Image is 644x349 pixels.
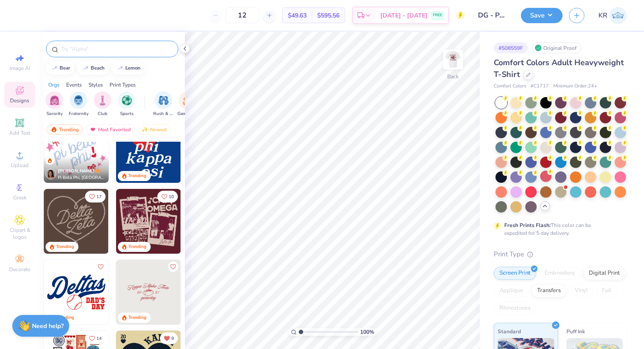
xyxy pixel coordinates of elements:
[44,260,109,325] img: f25dc833-d40f-49a7-ae12-4c223f3d689b
[569,284,594,297] div: Vinyl
[9,266,30,273] span: Decorate
[494,42,528,53] div: # 508559F
[118,91,135,117] div: filter for Sports
[69,111,88,117] span: Fraternity
[553,83,597,90] span: Minimum Order: 24 +
[494,267,536,280] div: Screen Print
[48,81,60,89] div: Orgs
[583,267,626,280] div: Digital Print
[46,91,63,117] button: filter button
[444,51,462,68] img: Back
[153,111,173,117] span: Rush & Bid
[494,83,526,90] span: Comfort Colors
[116,260,181,325] img: 8576049e-cdb6-42fc-8d82-8e903263a332
[11,162,28,169] span: Upload
[566,327,585,336] span: Puff Ink
[180,189,245,254] img: 4d23c894-47c3-4ecc-a481-f82f25245b2e
[360,328,374,336] span: 100 %
[171,336,174,341] span: 9
[112,62,145,75] button: lemon
[180,260,245,325] img: 4717c856-3f23-4492-8bab-cce35c17f09e
[160,332,178,344] button: Unlike
[60,66,70,70] div: bear
[433,12,442,18] span: FREE
[532,42,581,53] div: Original Proof
[317,11,340,20] span: $595.56
[9,129,30,136] span: Add Text
[110,81,136,89] div: Print Types
[46,91,63,117] div: filter for Sorority
[157,191,178,202] button: Like
[10,65,30,72] span: Image AI
[598,7,626,24] a: KR
[56,314,74,321] div: Trending
[108,118,173,183] img: 7c25af43-ee9c-46a3-90d4-88b8a0296736
[225,7,259,23] input: – –
[46,169,56,179] img: Avatar
[168,262,178,272] button: Like
[494,284,529,297] div: Applique
[128,314,146,321] div: Trending
[380,11,428,20] span: [DATE] - [DATE]
[82,66,89,71] img: trend_line.gif
[85,124,135,135] div: Most Favorited
[598,10,607,21] span: KR
[46,111,63,117] span: Sorority
[50,95,60,105] img: Sorority Image
[117,66,124,71] img: trend_line.gif
[91,66,105,70] div: beach
[4,227,35,241] span: Clipart & logos
[46,124,83,135] div: Trending
[128,173,146,179] div: Trending
[60,45,173,53] input: Try "Alpha"
[51,66,58,71] img: trend_line.gif
[44,118,109,183] img: a99ad750-4480-410d-83b7-cef9d3b6c30b
[116,118,181,183] img: f6158eb7-cc5b-49f7-a0db-65a8f5223f4c
[94,91,111,117] div: filter for Club
[94,167,101,174] img: topCreatorCrown.gif
[125,66,141,70] div: lemon
[169,195,174,199] span: 10
[494,302,536,315] div: Rhinestones
[46,62,74,75] button: bear
[177,91,198,117] button: filter button
[58,168,94,174] span: [PERSON_NAME]
[128,244,146,250] div: Trending
[531,284,566,297] div: Transfers
[539,267,580,280] div: Embroidery
[609,7,626,24] img: Kaylee Rivera
[288,11,307,20] span: $49.63
[96,195,102,199] span: 17
[85,332,106,344] button: Like
[471,7,514,24] input: Untitled Design
[88,81,103,89] div: Styles
[50,126,57,133] img: trending.gif
[177,91,198,117] div: filter for Game Day
[66,81,82,89] div: Events
[177,111,198,117] span: Game Day
[153,91,173,117] button: filter button
[498,327,521,336] span: Standard
[58,174,105,181] span: Pi Beta Phi, [GEOGRAPHIC_DATA][US_STATE]
[89,126,96,133] img: most_fav.gif
[44,189,109,254] img: 12710c6a-dcc0-49ce-8688-7fe8d5f96fe2
[116,189,181,254] img: 823dced4-74cb-4d5b-84ad-ffa1bf99645f
[32,322,64,330] strong: Need help?
[153,91,173,117] div: filter for Rush & Bid
[142,126,149,133] img: Newest.gif
[74,95,83,105] img: Fraternity Image
[69,91,88,117] div: filter for Fraternity
[98,111,107,117] span: Club
[56,244,74,250] div: Trending
[96,336,102,341] span: 14
[108,260,173,325] img: a969c435-70d1-4c68-8c7d-d03ba37f0f0a
[180,118,245,183] img: 8dd0a095-001a-4357-9dc2-290f0919220d
[596,284,617,297] div: Foil
[504,221,612,237] div: This color can be expedited for 5 day delivery.
[183,95,193,105] img: Game Day Image
[521,8,563,23] button: Save
[94,91,111,117] button: filter button
[96,262,106,272] button: Like
[69,91,88,117] button: filter button
[531,83,549,90] span: # C1717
